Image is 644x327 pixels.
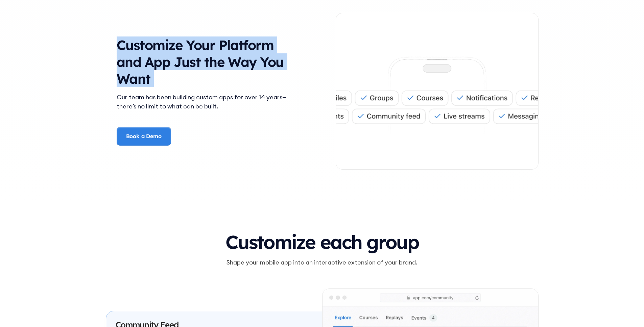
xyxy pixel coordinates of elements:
[106,232,539,253] h3: Customize each group
[117,93,298,111] div: Our team has been building custom apps for over 14 years—there’s no limit to what can be built.
[106,258,539,267] p: Shape your mobile app into an interactive extension of your brand.
[117,36,298,87] h3: Customize Your Platform and App Just the Way You Want
[336,47,538,135] img: An illustration of Custom App
[117,127,171,145] a: Book a Demo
